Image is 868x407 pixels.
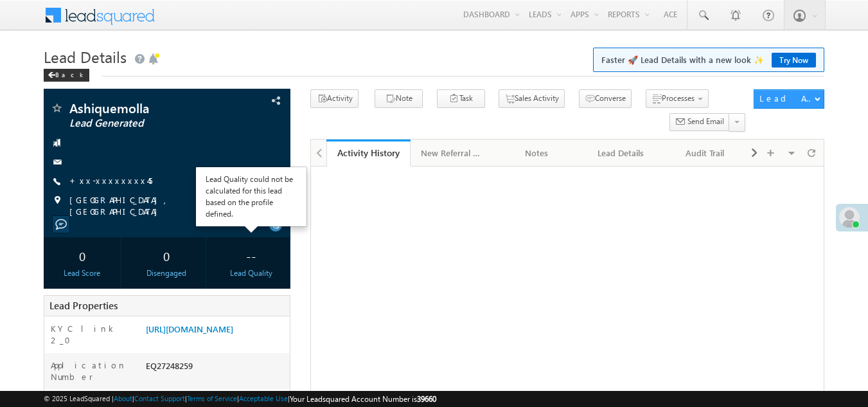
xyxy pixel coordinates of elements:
a: Try Now [772,53,816,68]
span: Send Email [687,116,724,127]
a: Notes [495,140,579,167]
span: Your Leadsquared Account Number is [290,394,436,404]
span: 39660 [417,394,436,404]
span: Processes [662,93,695,103]
div: Lead Score [47,267,118,279]
a: Acceptable Use [239,394,288,402]
button: Task [437,89,485,108]
div: Lead Quality [215,267,287,279]
div: 0 [47,244,118,267]
div: Activity History [336,147,401,159]
div: Lead Actions [759,93,814,104]
a: Contact Support [134,394,185,402]
span: Lead Details [44,46,127,67]
button: Activity [310,89,359,108]
span: Faster 🚀 Lead Details with a new look ✨ [601,53,816,66]
div: Audit Trail [673,145,736,161]
div: Lead Quality could not be calculated for this lead based on the profile defined. [206,174,297,220]
a: Terms of Service [187,394,237,402]
button: Processes [646,89,709,108]
div: Lead Details [589,145,651,161]
label: KYC link 2_0 [51,323,134,346]
div: -- [215,244,287,267]
span: Lead Properties [49,299,118,312]
span: [GEOGRAPHIC_DATA], [GEOGRAPHIC_DATA] [69,194,269,217]
button: Send Email [669,113,730,132]
div: New Referral Leads [421,145,483,161]
a: New Referral Leads [411,140,495,167]
div: EQ27248259 [143,359,290,377]
span: Ashiquemolla [69,102,222,114]
button: Lead Actions [754,89,824,109]
a: Lead Details [579,140,663,167]
button: Sales Activity [499,89,565,108]
a: Back [44,68,96,79]
a: Audit Trail [663,140,747,167]
button: Note [375,89,423,108]
li: New Referral Leads [411,140,495,165]
div: Disengaged [131,267,202,279]
div: 0 [131,244,202,267]
a: About [114,394,132,402]
button: Converse [579,89,632,108]
a: [URL][DOMAIN_NAME] [146,323,233,334]
a: +xx-xxxxxxxx45 [69,175,152,186]
span: © 2025 LeadSquared | | | | | [44,393,436,405]
label: Application Number [51,359,134,383]
a: Activity History [326,140,411,167]
span: Lead Generated [69,117,222,130]
div: Notes [505,145,567,161]
div: Back [44,69,89,82]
